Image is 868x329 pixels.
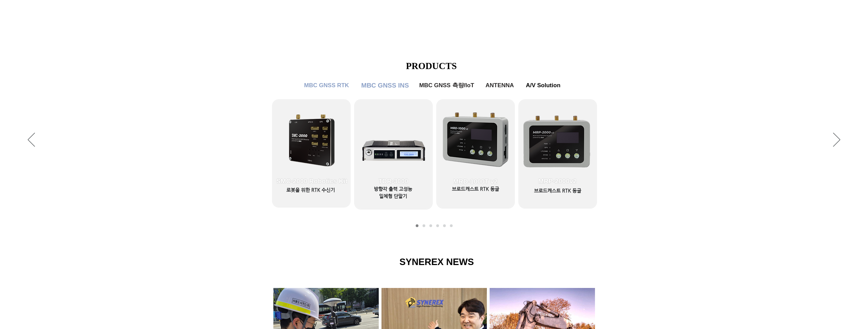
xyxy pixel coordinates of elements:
[453,178,498,185] span: MRD-1000T v2
[416,224,418,227] a: MBC GNSS RTK1
[518,99,597,205] a: MRP-2000v2
[429,224,432,227] a: MBC GNSS INS
[299,79,354,92] a: MBC GNSS RTK
[414,79,479,92] a: MBC GNSS 측량/IoT
[361,82,409,89] span: MBC GNSS INS
[414,224,455,227] nav: 슬라이드
[378,177,409,185] span: TDR-3000
[304,82,349,89] span: MBC GNSS RTK
[443,224,446,227] a: ANTENNA
[450,224,453,227] a: A/V Solution
[276,177,348,185] span: SMC-2000 Robotics Kit
[485,82,514,89] span: ANTENNA
[483,79,517,92] a: ANTENNA
[354,99,433,205] a: TDR-3000
[419,81,474,89] span: MBC GNSS 측량/IoT
[400,257,474,267] span: SYNEREX NEWS
[789,300,868,329] iframe: Wix Chat
[436,224,439,227] a: MBC GNSS 측량/IoT
[436,100,515,206] a: MRD-1000T v2
[423,224,425,227] a: MBC GNSS RTK2
[28,133,35,148] button: 이전
[539,177,577,185] span: MRP-2000v2
[360,79,411,92] a: MBC GNSS INS
[273,99,351,205] a: SMC-2000 Robotics Kit
[406,61,457,71] span: PRODUCTS
[526,82,560,89] span: A/V Solution
[521,79,566,92] a: A/V Solution
[833,133,840,148] button: 다음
